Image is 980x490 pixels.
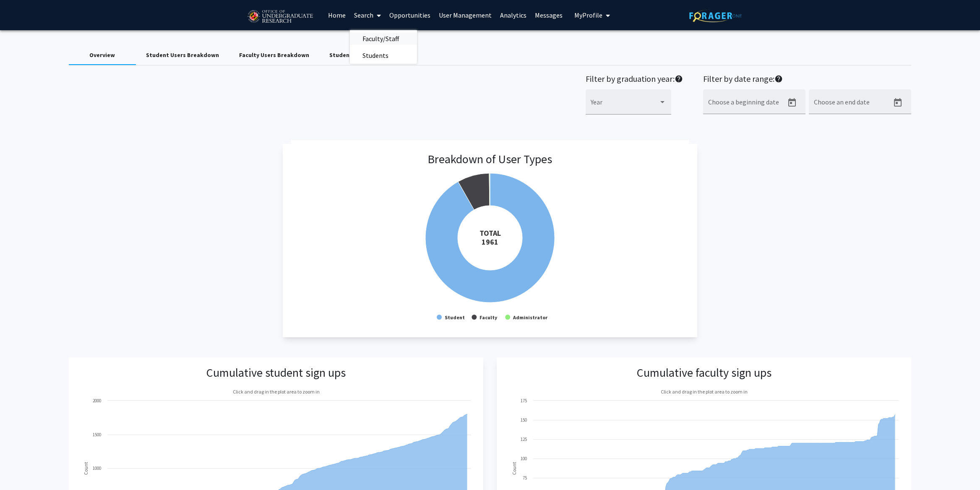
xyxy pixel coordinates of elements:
[245,6,315,27] img: University of Maryland Logo
[574,11,602,19] span: My Profile
[675,74,683,84] mat-icon: help
[479,228,500,247] tspan: TOTAL 1961
[232,388,319,395] text: Click and drag in the plot area to zoom in
[324,0,350,30] a: Home
[523,475,527,481] text: 75
[480,314,498,321] text: Faculty
[511,461,517,474] text: Count
[496,0,531,30] a: Analytics
[239,51,309,60] div: Faculty Users Breakdown
[521,398,527,404] text: 175
[385,0,435,30] a: Opportunities
[93,398,101,404] text: 2000
[6,452,36,484] iframe: Chat
[521,417,527,423] text: 150
[350,47,401,64] span: Students
[531,0,567,30] a: Messages
[89,51,115,60] div: Overview
[689,9,742,22] img: ForagerOne Logo
[521,436,527,442] text: 125
[661,388,748,395] text: Click and drag in the plot area to zoom in
[146,51,219,60] div: Student Users Breakdown
[637,366,771,380] h3: Cumulative faculty sign ups
[93,465,101,471] text: 1000
[445,314,465,321] text: Student
[83,461,89,474] text: Count
[350,30,412,47] span: Faculty/Staff
[521,456,527,461] text: 100
[206,366,346,380] h3: Cumulative student sign ups
[350,0,385,30] a: Search
[889,94,906,111] button: Open calendar
[784,94,800,111] button: Open calendar
[350,49,417,62] a: Students
[329,51,410,60] div: Student-Faculty Interactions
[513,314,548,321] text: Administrator
[350,32,417,45] a: Faculty/Staff
[703,74,911,86] h2: Filter by date range:
[435,0,496,30] a: User Management
[93,432,101,438] text: 1500
[774,74,783,84] mat-icon: help
[427,152,552,167] h3: Breakdown of User Types
[586,74,683,86] h2: Filter by graduation year:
